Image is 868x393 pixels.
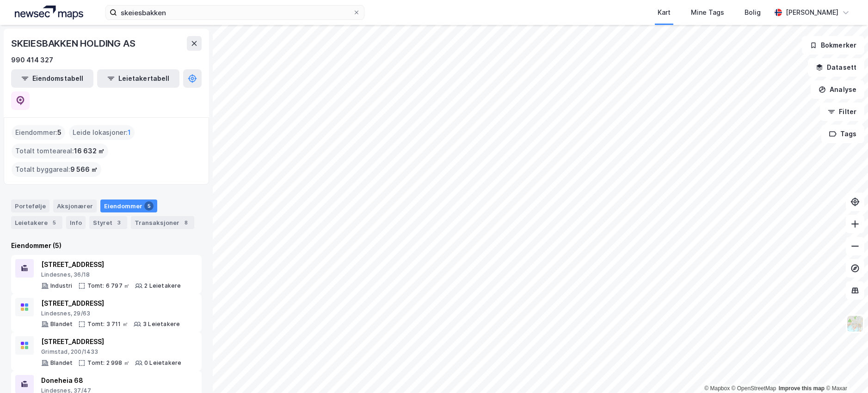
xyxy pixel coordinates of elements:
[732,385,776,392] a: OpenStreetMap
[808,58,864,77] button: Datasett
[745,7,761,18] div: Bolig
[131,216,194,229] div: Transaksjoner
[66,216,86,229] div: Info
[691,7,724,18] div: Mine Tags
[704,385,730,392] a: Mapbox
[53,200,97,212] div: Aksjonærer
[144,359,181,367] div: 0 Leietakere
[97,69,179,88] button: Leietakertabell
[12,162,101,177] div: Totalt byggareal :
[181,218,191,227] div: 8
[41,298,180,309] div: [STREET_ADDRESS]
[114,218,123,227] div: 3
[144,282,181,290] div: 2 Leietakere
[69,125,135,140] div: Leide lokasjoner :
[50,282,73,290] div: Industri
[658,7,671,18] div: Kart
[144,201,154,211] div: 5
[811,80,864,99] button: Analyse
[128,127,131,138] span: 1
[11,54,53,66] div: 990 414 327
[11,240,202,251] div: Eiendommer (5)
[87,359,129,367] div: Tomt: 2 998 ㎡
[89,216,127,229] div: Styret
[143,320,180,328] div: 3 Leietakere
[41,259,181,270] div: [STREET_ADDRESS]
[821,125,864,143] button: Tags
[41,375,181,386] div: Doneheia 68
[50,320,73,328] div: Blandet
[50,359,73,367] div: Blandet
[57,127,62,138] span: 5
[41,348,181,356] div: Grimstad, 200/1433
[49,218,59,227] div: 5
[41,310,180,317] div: Lindesnes, 29/63
[70,164,98,175] span: 9 566 ㎡
[820,103,864,121] button: Filter
[41,336,181,347] div: [STREET_ADDRESS]
[822,349,868,393] div: Kontrollprogram for chat
[12,144,108,158] div: Totalt tomteareal :
[100,200,157,212] div: Eiendommer
[822,349,868,393] iframe: Chat Widget
[11,200,49,212] div: Portefølje
[846,315,864,333] img: Z
[11,216,62,229] div: Leietakere
[779,385,825,392] a: Improve this map
[87,320,128,328] div: Tomt: 3 711 ㎡
[786,7,838,18] div: [PERSON_NAME]
[74,145,105,157] span: 16 632 ㎡
[117,6,353,19] input: Søk på adresse, matrikkel, gårdeiere, leietakere eller personer
[87,282,130,290] div: Tomt: 6 797 ㎡
[11,69,93,88] button: Eiendomstabell
[41,271,181,278] div: Lindesnes, 36/18
[802,36,864,54] button: Bokmerker
[12,125,65,140] div: Eiendommer :
[15,6,83,19] img: logo.a4113a55bc3d86da70a041830d287a7e.svg
[11,36,137,51] div: SKEIESBAKKEN HOLDING AS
